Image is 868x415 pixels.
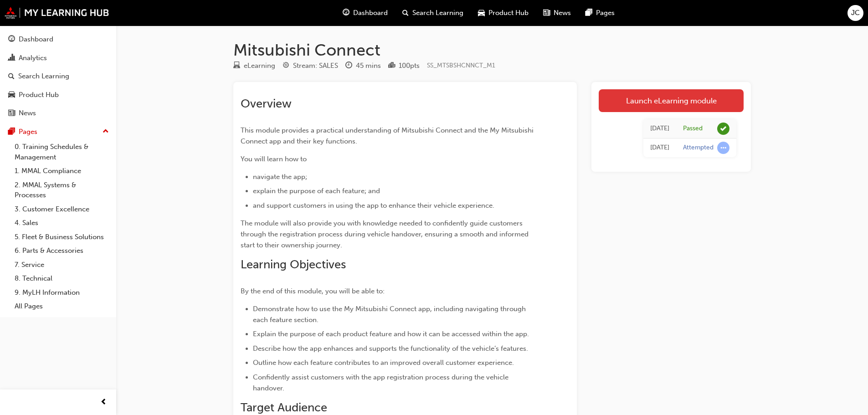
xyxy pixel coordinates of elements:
[847,5,863,21] button: JC
[345,60,381,72] div: Duration
[353,8,388,18] span: Dashboard
[578,4,622,22] a: pages-iconPages
[11,258,113,272] a: 7. Service
[253,305,528,324] span: Demonstrate how to use the My Mitsubishi Connect app, including navigating through each feature s...
[244,61,275,71] div: eLearning
[19,108,36,118] div: News
[427,61,495,69] span: Learning resource code
[11,140,113,164] a: 0. Training Schedules & Management
[478,7,485,19] span: car-icon
[717,142,729,154] span: learningRecordVerb_ATTEMPT-icon
[4,68,113,85] a: Search Learning
[4,29,113,123] button: DashboardAnalyticsSearch LearningProduct HubNews
[4,105,113,122] a: News
[241,400,327,415] span: Target Audience
[650,143,669,153] div: Mon Sep 01 2025 11:15:56 GMT+1000 (Australian Eastern Standard Time)
[402,7,409,19] span: search-icon
[11,178,113,202] a: 2. MMAL Systems & Processes
[683,124,703,133] div: Passed
[596,8,615,18] span: Pages
[8,109,15,118] span: news-icon
[253,173,307,181] span: navigate the app;
[241,155,307,163] span: You will learn how to
[253,330,529,338] span: Explain the purpose of each product feature and how it can be accessed within the app.
[11,202,113,216] a: 3. Customer Excellence
[4,123,113,140] button: Pages
[241,257,346,272] span: Learning Objectives
[554,8,571,18] span: News
[488,8,529,18] span: Product Hub
[8,54,15,62] span: chart-icon
[293,61,338,71] div: Stream: SALES
[335,4,395,22] a: guage-iconDashboard
[586,7,592,19] span: pages-icon
[19,34,53,45] div: Dashboard
[253,201,494,210] span: and support customers in using the app to enhance their vehicle experience.
[241,219,530,249] span: The module will also provide you with knowledge needed to confidently guide customers through the...
[8,91,15,99] span: car-icon
[4,87,113,103] a: Product Hub
[471,4,536,22] a: car-iconProduct Hub
[282,60,338,72] div: Stream
[8,128,15,136] span: pages-icon
[11,216,113,230] a: 4. Sales
[11,230,113,244] a: 5. Fleet & Business Solutions
[11,164,113,178] a: 1. MMAL Compliance
[399,61,420,71] div: 100 pts
[282,62,289,70] span: target-icon
[851,8,860,18] span: JC
[11,286,113,300] a: 9. MyLH Information
[253,344,528,353] span: Describe how the app enhances and supports the functionality of the vehicle’s features.
[717,123,729,135] span: learningRecordVerb_PASS-icon
[11,244,113,258] a: 6. Parts & Accessories
[5,7,109,19] img: mmal
[683,143,714,152] div: Attempted
[388,62,395,70] span: podium-icon
[19,90,59,100] div: Product Hub
[395,4,471,22] a: search-iconSearch Learning
[650,123,669,134] div: Mon Sep 01 2025 15:41:08 GMT+1000 (Australian Eastern Standard Time)
[241,287,385,295] span: By the end of this module, you will be able to:
[103,126,109,138] span: up-icon
[4,50,113,67] a: Analytics
[4,31,113,48] a: Dashboard
[233,62,240,70] span: learningResourceType_ELEARNING-icon
[412,8,463,18] span: Search Learning
[241,126,535,145] span: This module provides a practical understanding of Mitsubishi Connect and the My Mitsubishi Connec...
[343,7,349,19] span: guage-icon
[19,127,37,137] div: Pages
[18,71,69,82] div: Search Learning
[599,89,744,112] a: Launch eLearning module
[11,299,113,313] a: All Pages
[536,4,578,22] a: news-iconNews
[8,72,15,81] span: search-icon
[543,7,550,19] span: news-icon
[356,61,381,71] div: 45 mins
[253,187,380,195] span: explain the purpose of each feature; and
[253,359,514,367] span: Outline how each feature contributes to an improved overall customer experience.
[19,53,47,63] div: Analytics
[100,397,107,408] span: prev-icon
[11,272,113,286] a: 8. Technical
[345,62,352,70] span: clock-icon
[253,373,510,392] span: Confidently assist customers with the app registration process during the vehicle handover.
[241,97,292,111] span: Overview
[8,36,15,44] span: guage-icon
[233,60,275,72] div: Type
[388,60,420,72] div: Points
[233,40,751,60] h1: Mitsubishi Connect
